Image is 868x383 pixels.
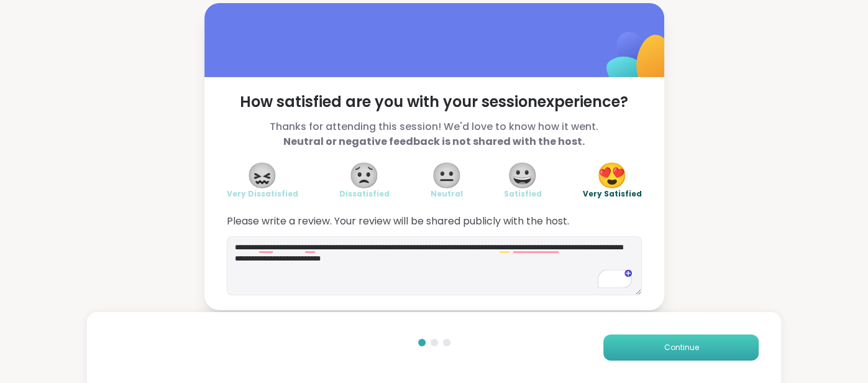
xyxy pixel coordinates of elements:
[431,164,462,187] span: 😐
[283,134,585,149] b: Neutral or negative feedback is not shared with the host.
[603,335,759,361] button: Continue
[247,164,278,187] span: 😖
[504,189,542,199] span: Satisfied
[227,92,642,112] span: How satisfied are you with your session experience?
[227,236,642,296] textarea: To enrich screen reader interactions, please activate Accessibility in Grammarly extension settings
[227,214,642,229] span: Please write a review. Your review will be shared publicly with the host.
[339,189,390,199] span: Dissatisfied
[664,342,698,353] span: Continue
[583,189,642,199] span: Very Satisfied
[227,189,298,199] span: Very Dissatisfied
[507,164,538,187] span: 😀
[431,189,463,199] span: Neutral
[227,119,642,149] span: Thanks for attending this session! We'd love to know how it went.
[349,164,380,187] span: 😟
[596,164,628,187] span: 😍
